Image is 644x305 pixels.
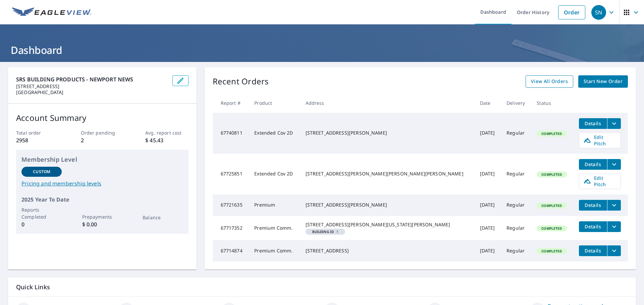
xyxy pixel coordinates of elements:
[501,240,531,261] td: Regular
[249,216,300,240] td: Premium Comm.
[306,247,469,254] div: [STREET_ADDRESS]
[526,75,573,88] a: View All Orders
[607,200,621,211] button: filesDropdownBtn-67721635
[213,113,249,154] td: 67740811
[16,129,59,136] p: Total order
[306,170,469,177] div: [STREET_ADDRESS][PERSON_NAME][PERSON_NAME][PERSON_NAME]
[81,129,124,136] p: Order pending
[558,5,585,19] a: Order
[16,89,167,95] p: [GEOGRAPHIC_DATA]
[213,240,249,261] td: 67714874
[213,216,249,240] td: 67717352
[579,159,607,170] button: detailsBtn-67725851
[591,5,606,20] div: SN
[16,83,167,89] p: [STREET_ADDRESS]
[213,154,249,195] td: 67725851
[145,136,188,144] p: $ 45.43
[607,245,621,256] button: filesDropdownBtn-67714874
[584,77,623,86] span: Start New Order
[213,93,249,113] th: Report #
[8,43,636,57] h1: Dashboard
[81,136,124,144] p: 2
[475,93,501,113] th: Date
[16,136,59,144] p: 2958
[249,240,300,261] td: Premium Comm.
[249,93,300,113] th: Product
[579,118,607,129] button: detailsBtn-67740811
[583,247,603,254] span: Details
[308,230,343,233] span: 1
[531,77,568,86] span: View All Orders
[501,195,531,216] td: Regular
[213,75,269,88] p: Recent Orders
[306,130,469,136] div: [STREET_ADDRESS][PERSON_NAME]
[12,7,91,17] img: EV Logo
[537,131,566,136] span: Completed
[501,93,531,113] th: Delivery
[607,159,621,170] button: filesDropdownBtn-67725851
[16,112,189,124] p: Account Summary
[583,223,603,230] span: Details
[607,118,621,129] button: filesDropdownBtn-67740811
[579,221,607,232] button: detailsBtn-67717352
[475,216,501,240] td: [DATE]
[475,154,501,195] td: [DATE]
[213,195,249,216] td: 67721635
[475,195,501,216] td: [DATE]
[249,113,300,154] td: Extended Cov 2D
[537,249,566,253] span: Completed
[579,173,621,189] a: Edit Pitch
[21,196,183,204] p: 2025 Year To Date
[249,195,300,216] td: Premium
[306,202,469,208] div: [STREET_ADDRESS][PERSON_NAME]
[475,240,501,261] td: [DATE]
[16,283,628,291] p: Quick Links
[583,175,616,187] span: Edit Pitch
[312,230,334,233] em: Building ID
[607,221,621,232] button: filesDropdownBtn-67717352
[531,93,573,113] th: Status
[501,216,531,240] td: Regular
[249,154,300,195] td: Extended Cov 2D
[537,226,566,231] span: Completed
[21,220,62,228] p: 0
[583,202,603,208] span: Details
[501,154,531,195] td: Regular
[21,155,183,164] p: Membership Level
[579,245,607,256] button: detailsBtn-67714874
[82,220,122,228] p: $ 0.00
[583,120,603,127] span: Details
[583,134,616,147] span: Edit Pitch
[583,161,603,167] span: Details
[21,179,183,187] a: Pricing and membership levels
[475,113,501,154] td: [DATE]
[143,214,183,221] p: Balance
[578,75,628,88] a: Start New Order
[300,93,475,113] th: Address
[537,203,566,208] span: Completed
[145,129,188,136] p: Avg. report cost
[82,213,122,220] p: Prepayments
[501,113,531,154] td: Regular
[21,206,62,220] p: Reports Completed
[16,75,167,83] p: SRS BUILDING PRODUCTS - NEWPORT NEWS
[579,200,607,211] button: detailsBtn-67721635
[33,169,50,175] p: Custom
[579,132,621,148] a: Edit Pitch
[306,221,469,228] div: [STREET_ADDRESS][PERSON_NAME][US_STATE][PERSON_NAME]
[537,172,566,177] span: Completed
